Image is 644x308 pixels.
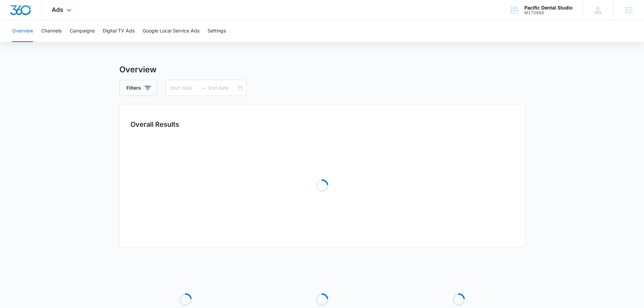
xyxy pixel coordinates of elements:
input: Start date [170,84,198,92]
button: Overview [12,20,33,42]
h3: Overview [119,64,525,76]
span: swap-right [200,85,206,91]
span: to [200,85,206,91]
button: Filters [119,80,158,96]
div: account name [524,5,573,10]
h3: Overall Results [130,119,179,129]
button: Settings [208,20,226,42]
div: account id [524,10,573,15]
button: Google Local Service Ads [143,20,199,42]
button: Digital TV Ads [103,20,135,42]
input: End date [209,84,237,92]
button: Channels [41,20,62,42]
button: Campaigns [70,20,95,42]
span: Ads [52,6,63,13]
